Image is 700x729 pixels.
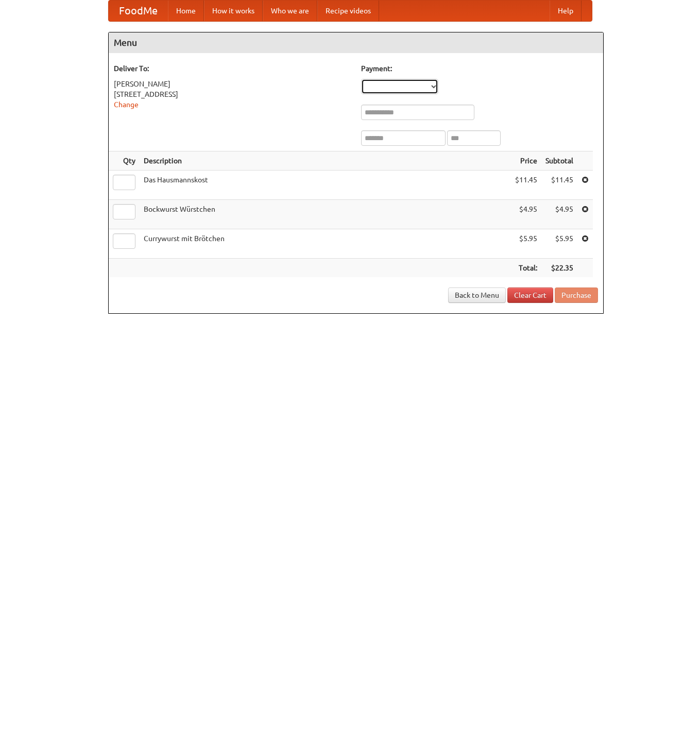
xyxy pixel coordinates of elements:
[541,229,577,259] td: $5.95
[511,200,541,229] td: $4.95
[541,151,577,171] th: Subtotal
[511,151,541,171] th: Price
[263,1,317,21] a: Who we are
[114,100,139,109] a: Change
[550,1,582,21] a: Help
[511,259,541,278] th: Total:
[109,151,140,171] th: Qty
[109,32,603,53] h4: Menu
[114,79,351,89] div: [PERSON_NAME]
[448,287,506,303] a: Back to Menu
[204,1,263,21] a: How it works
[511,229,541,259] td: $5.95
[140,151,511,171] th: Description
[541,171,577,200] td: $11.45
[114,89,351,99] div: [STREET_ADDRESS]
[541,200,577,229] td: $4.95
[317,1,379,21] a: Recipe videos
[114,63,351,74] h5: Deliver To:
[109,1,168,21] a: FoodMe
[511,171,541,200] td: $11.45
[361,63,598,74] h5: Payment:
[507,287,553,303] a: Clear Cart
[555,287,598,303] button: Purchase
[541,259,577,278] th: $22.35
[140,229,511,259] td: Currywurst mit Brötchen
[140,200,511,229] td: Bockwurst Würstchen
[140,171,511,200] td: Das Hausmannskost
[168,1,204,21] a: Home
